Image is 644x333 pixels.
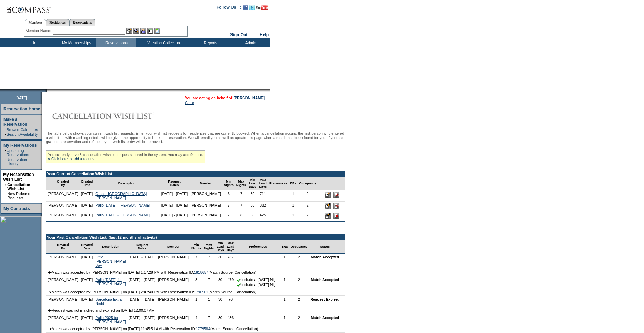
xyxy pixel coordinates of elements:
[289,211,298,221] td: 1
[298,190,317,202] td: 2
[129,297,156,301] nobr: [DATE] - [DATE]
[95,278,126,286] a: Palio [DATE] for [PERSON_NAME]
[26,28,53,34] div: Member Name:
[127,240,157,254] td: Request Dates
[129,278,156,282] nobr: [DATE] - [DATE]
[280,314,289,325] td: 1
[280,240,289,254] td: BRs
[226,240,236,254] td: Max Lead Days
[234,96,265,100] a: [PERSON_NAME]
[56,38,96,47] td: My Memberships
[289,254,309,269] td: 2
[161,192,188,196] nobr: [DATE] - [DATE]
[289,296,309,307] td: 2
[46,240,80,254] td: Created By
[80,254,94,269] td: [DATE]
[196,327,210,331] a: 1779584
[157,276,190,288] td: [PERSON_NAME]
[48,271,52,274] img: arrow.gif
[46,307,345,314] td: Request was not matched and expired on [DATE] 12:00:07 AM
[157,254,190,269] td: [PERSON_NAME]
[96,38,136,47] td: Reservations
[222,190,235,202] td: 6
[235,202,248,211] td: 7
[256,5,268,10] img: Subscribe to our YouTube Channel
[46,314,80,325] td: [PERSON_NAME]
[289,190,298,202] td: 1
[190,240,203,254] td: Min Nights
[7,192,30,200] a: New Release Requests
[289,314,309,325] td: 2
[222,211,235,221] td: 7
[95,192,147,200] a: Grant - [GEOGRAPHIC_DATA][PERSON_NAME]
[248,211,258,221] td: 30
[161,203,188,207] nobr: [DATE] - [DATE]
[189,177,222,190] td: Member
[215,276,226,288] td: 30
[311,255,339,259] nobr: Match Accepted
[5,183,7,187] b: »
[237,278,241,282] img: chkSmaller.gif
[129,316,156,320] nobr: [DATE] - [DATE]
[333,213,339,219] input: Delete this Request
[236,240,280,254] td: Preferences
[189,190,222,202] td: [PERSON_NAME]
[48,327,52,330] img: arrow.gif
[226,296,236,307] td: 76
[289,240,309,254] td: Occupancy
[5,192,7,200] td: ·
[80,314,94,325] td: [DATE]
[280,276,289,288] td: 1
[289,177,298,190] td: BRs
[7,132,38,137] a: Search Availability
[3,107,40,111] a: Reservation Home
[80,240,94,254] td: Created Date
[94,240,127,254] td: Description
[80,211,94,221] td: [DATE]
[25,19,46,26] a: Members
[190,296,203,307] td: 1
[157,314,190,325] td: [PERSON_NAME]
[280,296,289,307] td: 1
[5,132,6,137] td: ·
[46,325,345,333] td: Match was accepted by [PERSON_NAME] on [DATE] 11:45:51 AM with Reservation ID: (Match Source: Can...
[190,314,203,325] td: 4
[243,7,248,11] a: Become our fan on Facebook
[46,211,80,221] td: [PERSON_NAME]
[258,177,268,190] td: Max Lead Days
[46,150,205,163] div: You currently have 3 cancellation wish list requests stored in the system. You may add 9 more.
[256,7,268,11] a: Subscribe to our YouTube Channel
[94,177,159,190] td: Description
[48,290,52,293] img: arrow.gif
[222,177,235,190] td: Min Nights
[217,4,241,13] td: Follow Us ::
[243,5,248,10] img: Become our fan on Facebook
[230,32,248,37] a: Sign Out
[309,240,341,254] td: Status
[7,157,27,166] a: Reservation History
[230,38,270,47] td: Admin
[298,211,317,221] td: 2
[80,202,94,211] td: [DATE]
[95,316,126,324] a: Palio 2025 for [PERSON_NAME]
[160,177,189,190] td: Request Dates
[48,157,95,161] a: » Click here to add a request
[252,32,255,37] span: ::
[289,202,298,211] td: 1
[95,255,126,268] a: Little [PERSON_NAME] Bay
[46,19,69,26] a: Residences
[235,177,248,190] td: Max Nights
[3,117,28,127] a: Make a Reservation
[258,202,268,211] td: 382
[69,19,95,26] a: Reservations
[47,89,48,92] img: blank.gif
[298,177,317,190] td: Occupancy
[226,314,236,325] td: 436
[157,240,190,254] td: Member
[129,255,156,259] nobr: [DATE] - [DATE]
[46,269,345,276] td: Match was accepted by [PERSON_NAME] on [DATE] 1:17:28 PM with Reservation ID: (Match Source: Canc...
[48,309,52,312] img: arrow.gif
[203,296,215,307] td: 1
[46,177,80,190] td: Created By
[237,278,279,282] nobr: Include a [DATE] Night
